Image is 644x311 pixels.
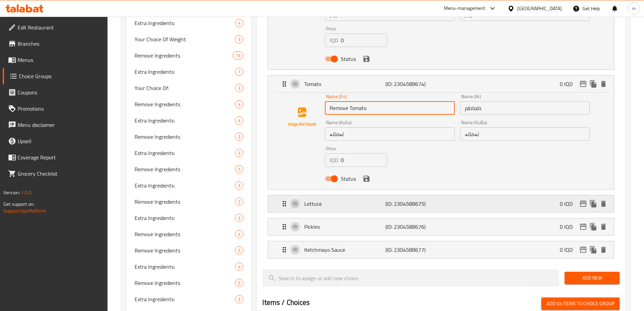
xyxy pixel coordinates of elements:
[235,101,243,108] span: 4
[460,127,590,141] input: Enter name KuBa
[578,199,588,209] button: edit
[262,192,620,215] li: Expand
[233,52,243,59] span: 13
[126,177,252,194] div: Extra Ingredients:3
[126,291,252,307] div: Extra Ingredients:3
[235,231,243,238] span: 4
[135,246,235,254] span: Remove Ingredients
[18,153,102,161] span: Coverage Report
[3,188,20,197] span: Version:
[325,101,454,115] input: Enter name En
[547,299,614,308] span: Add (0) items to choice group
[135,198,235,206] span: Remove Ingredients
[304,223,385,231] p: Pickles
[19,72,102,80] span: Choice Groups
[3,149,108,165] a: Coverage Report
[632,5,636,12] span: m
[235,19,243,27] div: Choices
[18,40,102,48] span: Branches
[126,47,252,64] div: Remove Ingredients13
[126,129,252,145] div: Remove Ingredients3
[304,80,385,88] p: Tomato
[18,137,102,145] span: Upsell
[18,170,102,178] span: Grocery Checklist
[235,214,243,222] div: Choices
[3,68,108,84] a: Choice Groups
[235,116,243,125] div: Choices
[126,64,252,80] div: Extra Ingredients:7
[235,230,243,238] div: Choices
[235,264,243,270] span: 4
[235,117,243,124] span: 4
[126,226,252,242] div: Remove Ingredients4
[126,161,252,177] div: Remove Ingredients5
[135,263,235,271] span: Extra Ingredients:
[135,51,233,60] span: Remove Ingredients
[235,263,243,271] div: Choices
[578,222,588,232] button: edit
[235,295,243,303] div: Choices
[444,4,485,13] div: Menu-management
[18,23,102,31] span: Edit Restaurant
[235,198,243,206] div: Choices
[268,241,614,258] div: Expand
[560,80,578,88] p: 0 IQD
[135,35,235,43] span: Your Choice Of Weight:
[304,246,385,254] p: Ketchmayo Sauce
[235,134,243,140] span: 3
[18,56,102,64] span: Menus
[578,79,588,89] button: edit
[268,218,614,235] div: Expand
[280,95,324,139] img: Tomato
[126,275,252,291] div: Remove Ingredients5
[233,51,243,60] div: Choices
[325,127,454,141] input: Enter name KuSo
[235,215,243,221] span: 3
[3,165,108,182] a: Grocery Checklist
[18,121,102,129] span: Menu disclaimer
[3,36,108,52] a: Branches
[361,54,372,64] button: save
[135,100,235,108] span: Remove Ingredients
[235,150,243,156] span: 3
[135,165,235,173] span: Remove Ingredients
[126,112,252,129] div: Extra Ingredients:4
[598,199,609,209] button: delete
[385,223,439,231] p: (ID: 2304588676)
[560,200,578,208] p: 0 IQD
[235,199,243,205] span: 2
[262,269,559,287] input: search
[460,101,590,115] input: Enter name Ar
[3,200,34,208] span: Get support on:
[135,84,235,92] span: Your Choice Of:
[235,166,243,173] span: 5
[541,297,620,310] button: Add (0) items to choice group
[135,279,235,287] span: Remove Ingredients
[268,195,614,212] div: Expand
[588,79,598,89] button: duplicate
[126,80,252,96] div: Your Choice Of:3
[3,206,46,215] a: Support.OpsPlatform
[3,84,108,101] a: Coupons
[588,199,598,209] button: duplicate
[235,35,243,43] div: Choices
[135,214,235,222] span: Extra Ingredients:
[235,20,243,26] span: 4
[126,194,252,210] div: Remove Ingredients2
[126,96,252,112] div: Remove Ingredients4
[235,247,243,254] span: 5
[135,230,235,238] span: Remove Ingredients
[3,19,108,36] a: Edit Restaurant
[262,215,620,238] li: Expand
[565,272,620,284] button: Add New
[135,149,235,157] span: Extra Ingredients:
[588,222,598,232] button: duplicate
[598,79,609,89] button: delete
[126,145,252,161] div: Extra Ingredients:3
[385,200,439,208] p: (ID: 2304588675)
[235,85,243,91] span: 3
[262,238,620,261] li: Expand
[588,245,598,255] button: duplicate
[3,52,108,68] a: Menus
[235,69,243,75] span: 7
